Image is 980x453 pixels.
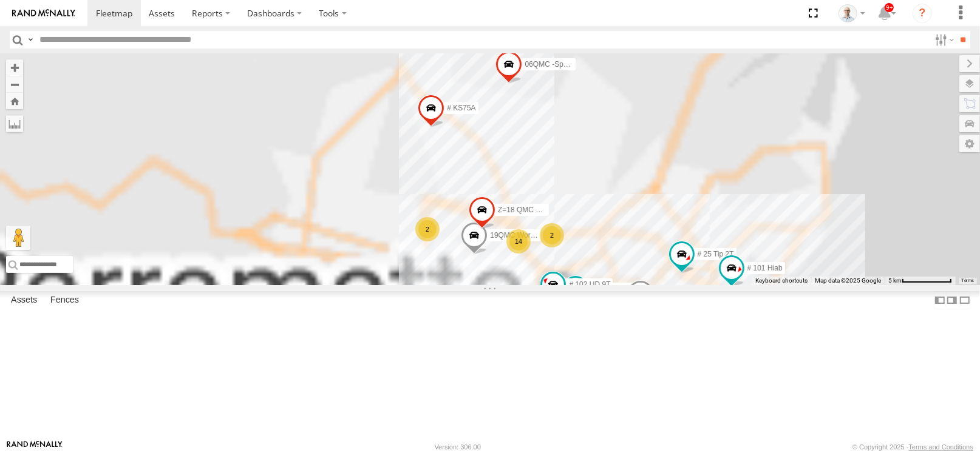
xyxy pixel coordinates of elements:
[498,206,569,215] span: Z=18 QMC Written off
[591,284,642,293] span: 14QMC Hamza
[815,277,881,284] span: Map data ©2025 Google
[747,264,783,272] span: # 101 Hiab
[490,231,550,240] span: 19QMC Workshop
[852,443,973,451] div: © Copyright 2025 -
[959,135,980,152] label: Map Settings
[888,277,902,284] span: 5 km
[415,217,440,241] div: 2
[6,76,23,93] button: Zoom out
[959,291,971,309] label: Hide Summary Table
[540,223,564,247] div: 2
[934,291,946,309] label: Dock Summary Table to the Left
[909,443,973,451] a: Terms and Conditions
[946,291,958,309] label: Dock Summary Table to the Right
[698,250,734,258] span: # 25 Tip 2T
[5,292,43,309] label: Assets
[6,93,23,109] button: Zoom Home
[7,441,63,453] a: Visit our Website
[506,229,531,253] div: 14
[755,277,808,285] button: Keyboard shortcuts
[930,31,956,49] label: Search Filter Options
[6,59,23,76] button: Zoom in
[447,104,475,112] span: # KS75A
[885,277,956,285] button: Map Scale: 5 km per 79 pixels
[569,280,610,289] span: # 102 UD 9T
[26,31,35,49] label: Search Query
[913,4,932,23] i: ?
[12,9,75,18] img: rand-logo.svg
[6,115,23,132] label: Measure
[435,443,481,451] div: Version: 306.00
[6,226,30,250] button: Drag Pegman onto the map to open Street View
[44,292,85,309] label: Fences
[962,278,975,283] a: Terms (opens in new tab)
[525,61,574,69] span: 06QMC -Spare
[834,4,869,22] div: Kurt Byers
